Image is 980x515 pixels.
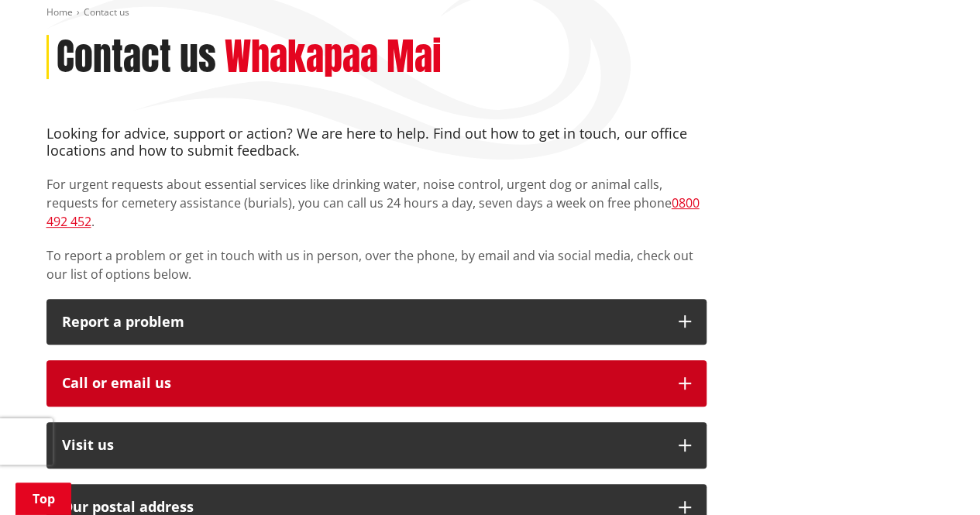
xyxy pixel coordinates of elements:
[46,422,707,469] button: Visit us
[46,246,707,283] p: To report a problem or get in touch with us in person, over the phone, by email and via social me...
[62,314,663,330] p: Report a problem
[15,482,71,515] a: Top
[57,35,216,80] h1: Contact us
[84,5,129,19] span: Contact us
[46,360,707,407] button: Call or email us
[46,194,700,230] a: 0800 492 452
[62,376,663,391] div: Call or email us
[62,438,663,453] p: Visit us
[46,125,707,159] h4: Looking for advice, support or action? We are here to help. Find out how to get in touch, our off...
[225,35,442,80] h2: Whakapaa Mai
[46,5,73,19] a: Home
[46,299,707,345] button: Report a problem
[909,450,965,506] iframe: Messenger Launcher
[62,500,663,515] h2: Our postal address
[46,6,934,19] nav: breadcrumb
[46,175,707,231] p: For urgent requests about essential services like drinking water, noise control, urgent dog or an...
